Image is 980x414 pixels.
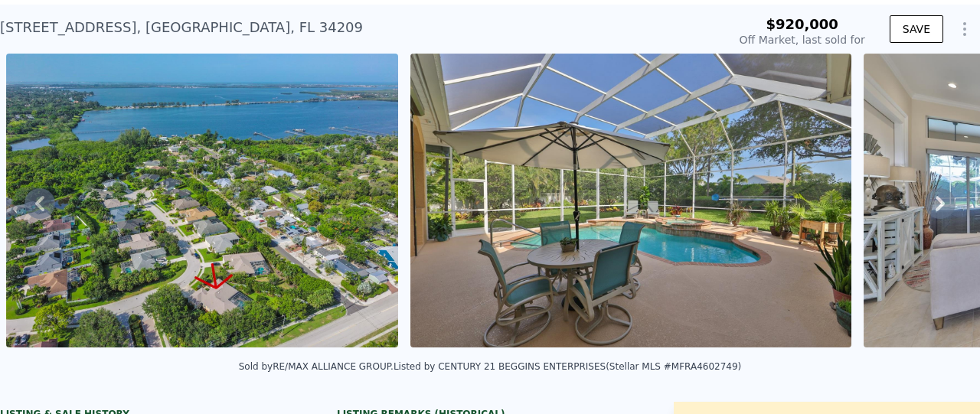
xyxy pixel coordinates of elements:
div: Off Market, last sold for [740,32,865,47]
div: Sold by RE/MAX ALLIANCE GROUP . [239,361,394,372]
button: SAVE [890,15,943,43]
span: $920,000 [766,16,838,32]
img: Sale: 39130910 Parcel: 58187090 [6,54,398,347]
div: Listed by CENTURY 21 BEGGINS ENTERPRISES (Stellar MLS #MFRA4602749) [394,361,741,372]
img: Sale: 39130910 Parcel: 58187090 [410,54,851,347]
button: Show Options [949,14,980,44]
